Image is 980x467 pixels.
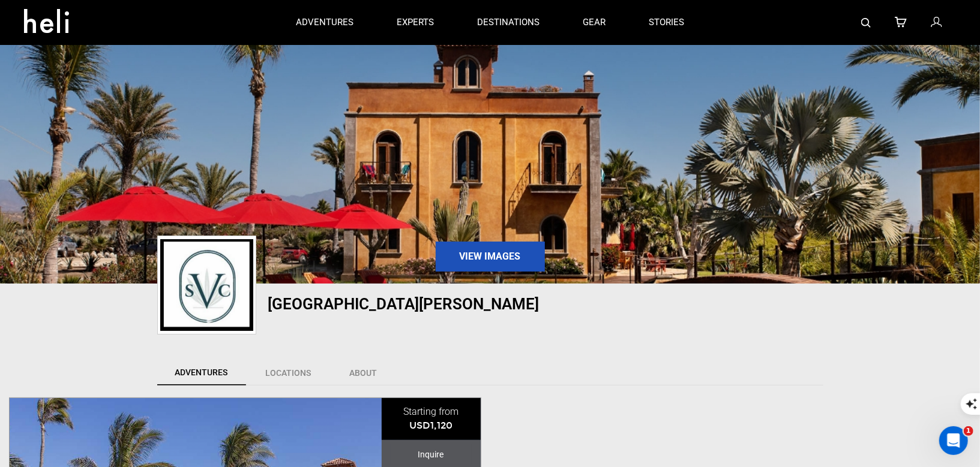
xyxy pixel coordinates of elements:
p: destinations [477,16,540,29]
img: search-bar-icon.svg [861,18,871,28]
p: experts [397,16,434,29]
a: Adventures [157,360,246,385]
h1: [GEOGRAPHIC_DATA][PERSON_NAME] [268,296,604,312]
iframe: Intercom live chat [939,426,968,455]
a: View Images [436,242,545,272]
img: 50ec57e52e97ae9a143f56685a8ae542.png [160,239,253,331]
a: Locations [247,360,330,385]
p: adventures [296,16,353,29]
a: About [331,360,396,385]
